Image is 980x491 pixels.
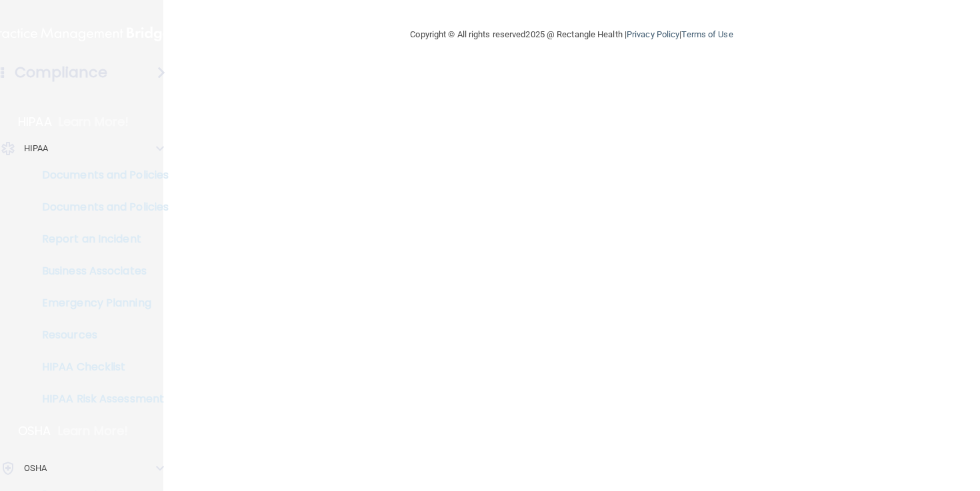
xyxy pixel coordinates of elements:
h4: Compliance [15,63,107,82]
p: OSHA [18,423,51,439]
p: Documents and Policies [9,201,191,214]
p: HIPAA Checklist [9,360,191,374]
p: Learn More! [58,423,129,439]
p: Learn More! [59,114,129,130]
p: Business Associates [9,264,191,278]
p: Report an Incident [9,233,191,246]
p: Emergency Planning [9,296,191,310]
p: Documents and Policies [9,169,191,182]
a: Terms of Use [681,29,733,39]
div: Copyright © All rights reserved 2025 @ Rectangle Health | | [329,13,815,56]
a: Privacy Policy [627,29,679,39]
p: HIPAA [24,141,49,157]
p: HIPAA [18,114,52,130]
p: HIPAA Risk Assessment [9,392,191,406]
p: Resources [9,328,191,342]
p: OSHA [24,460,47,476]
